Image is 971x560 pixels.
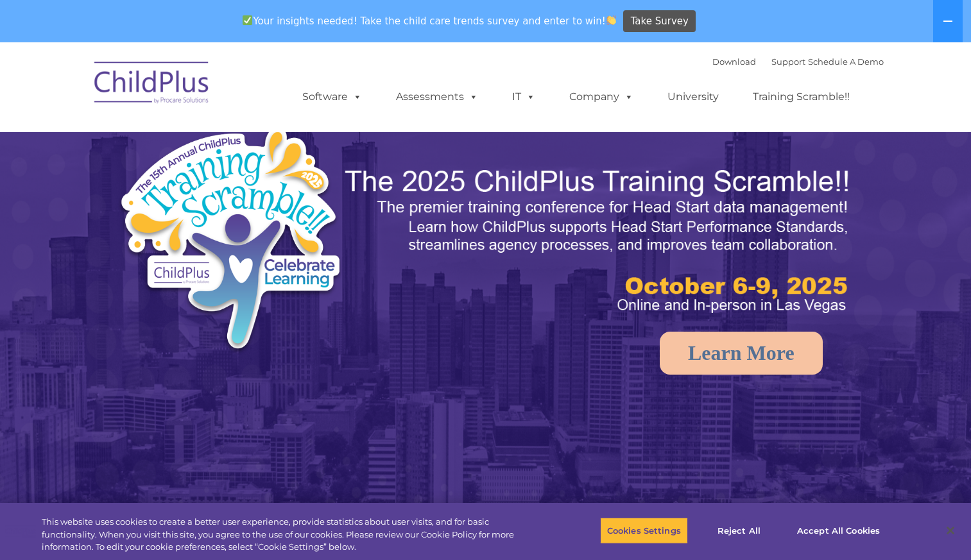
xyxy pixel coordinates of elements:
a: University [655,84,732,110]
a: Download [712,56,756,67]
a: Company [556,84,646,110]
a: Learn More [660,332,823,375]
button: Cookies Settings [600,517,688,544]
span: Take Survey [631,10,689,33]
a: Training Scramble!! [740,84,863,110]
a: Schedule A Demo [808,56,884,67]
a: IT [499,84,548,110]
a: Assessments [383,84,491,110]
a: Take Survey [623,10,696,33]
a: Software [289,84,375,110]
button: Accept All Cookies [790,517,887,544]
button: Reject All [699,517,779,544]
button: Close [936,516,965,545]
img: ChildPlus by Procare Solutions [88,53,216,117]
img: 👏 [606,15,616,25]
font: | [712,56,884,67]
div: This website uses cookies to create a better user experience, provide statistics about user visit... [42,516,534,554]
img: ✅ [243,15,252,25]
span: Your insights needed! Take the child care trends survey and enter to win! [237,8,622,33]
a: Support [771,56,805,67]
